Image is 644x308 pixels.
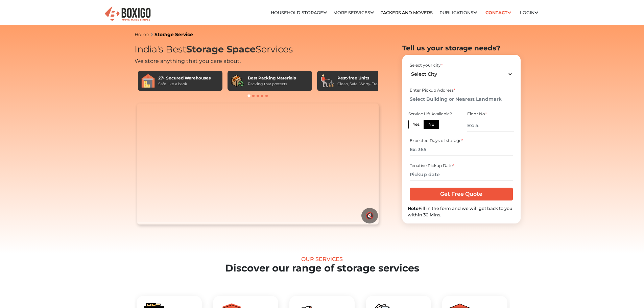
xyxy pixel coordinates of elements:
[141,74,155,88] img: 27+ Secured Warehouses
[424,120,439,129] label: No
[467,120,514,132] input: Ex: 4
[135,31,149,38] a: Home
[408,120,424,129] label: Yes
[410,62,513,68] div: Select your city
[320,74,334,88] img: Pest-free Units
[104,6,151,22] img: Boxigo
[439,10,477,15] a: Publications
[154,31,193,38] a: Storage Service
[26,256,618,262] div: Our Services
[231,74,244,88] img: Best Packing Materials
[135,44,381,55] h1: India's Best Services
[333,10,374,15] a: More services
[158,81,211,87] div: Safe like a bank
[520,10,538,15] a: Login
[410,138,513,144] div: Expected Days of storage
[410,169,513,181] input: Pickup date
[26,262,618,274] h2: Discover our range of storage services
[337,75,380,81] div: Pest-free Units
[361,208,378,223] button: 🔇
[410,188,513,200] input: Get Free Quote
[408,111,455,117] div: Service Lift Available?
[410,144,513,156] input: Ex: 365
[248,81,296,87] div: Packing that protects
[402,44,521,52] h2: Tell us your storage needs?
[380,10,433,15] a: Packers and Movers
[158,75,211,81] div: 27+ Secured Warehouses
[467,111,514,117] div: Floor No
[408,206,419,211] b: Note
[410,87,513,93] div: Enter Pickup Address
[408,205,515,218] div: Fill in the form and we will get back to you within 30 Mins.
[410,93,513,105] input: Select Building or Nearest Landmark
[135,58,241,64] span: We store anything that you care about.
[248,75,296,81] div: Best Packing Materials
[337,81,380,87] div: Clean, Safe, Worry-Free
[186,44,256,55] span: Storage Space
[410,163,513,169] div: Tenative Pickup Date
[271,10,327,15] a: Household Storage
[137,103,379,224] video: Your browser does not support the video tag.
[483,7,514,18] a: Contact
